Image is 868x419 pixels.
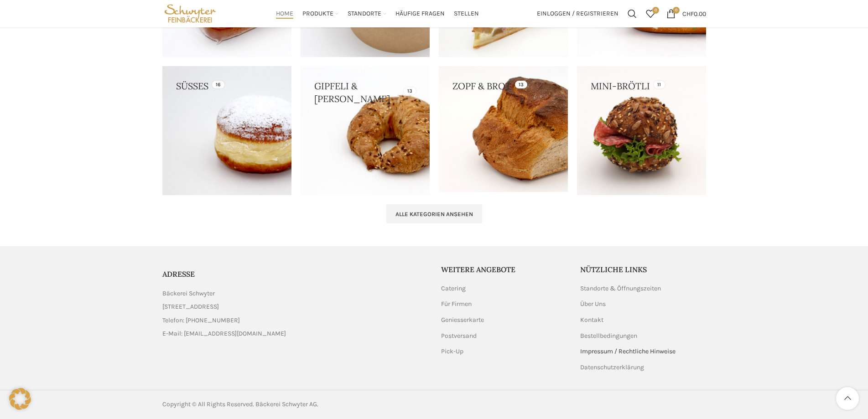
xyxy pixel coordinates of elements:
bdi: 0.00 [682,10,706,17]
a: Standorte [348,5,386,23]
a: Geniesserkarte [441,316,485,325]
a: 0 [641,5,660,23]
a: Häufige Fragen [395,5,445,23]
span: 0 [673,7,680,14]
a: Bestellbedingungen [580,331,638,341]
a: Produkte [302,5,338,23]
a: List item link [162,316,427,326]
a: Catering [441,284,467,293]
a: Scroll to top button [836,387,859,410]
a: Einloggen / Registrieren [532,5,623,23]
h5: Weitere Angebote [441,264,567,274]
a: Datenschutzerklärung [580,363,645,372]
span: Häufige Fragen [395,10,445,18]
a: Über Uns [580,300,607,309]
a: Suchen [623,5,641,23]
a: Impressum / Rechtliche Hinweise [580,347,676,356]
span: Alle Kategorien ansehen [395,211,473,218]
a: Site logo [162,9,218,17]
div: Meine Wunschliste [641,5,660,23]
span: Standorte [348,10,381,18]
span: Stellen [454,10,479,18]
span: Einloggen / Registrieren [537,10,619,17]
span: ADRESSE [162,269,195,279]
span: 0 [652,7,659,14]
h5: Nützliche Links [580,264,706,274]
span: Produkte [302,10,333,18]
span: [STREET_ADDRESS] [162,302,219,312]
a: Postversand [441,331,478,341]
a: Standorte & Öffnungszeiten [580,284,662,293]
div: Main navigation [223,5,532,23]
a: Home [276,5,293,23]
span: Bäckerei Schwyter [162,289,215,299]
span: CHF [682,10,694,17]
span: Home [276,10,293,18]
a: Pick-Up [441,347,464,356]
a: 0 CHF0.00 [662,5,711,23]
a: List item link [162,329,427,339]
a: Alle Kategorien ansehen [386,204,482,223]
a: Kontakt [580,316,604,325]
a: Für Firmen [441,300,473,309]
div: Copyright © All Rights Reserved. Bäckerei Schwyter AG. [162,399,430,409]
a: Stellen [454,5,479,23]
